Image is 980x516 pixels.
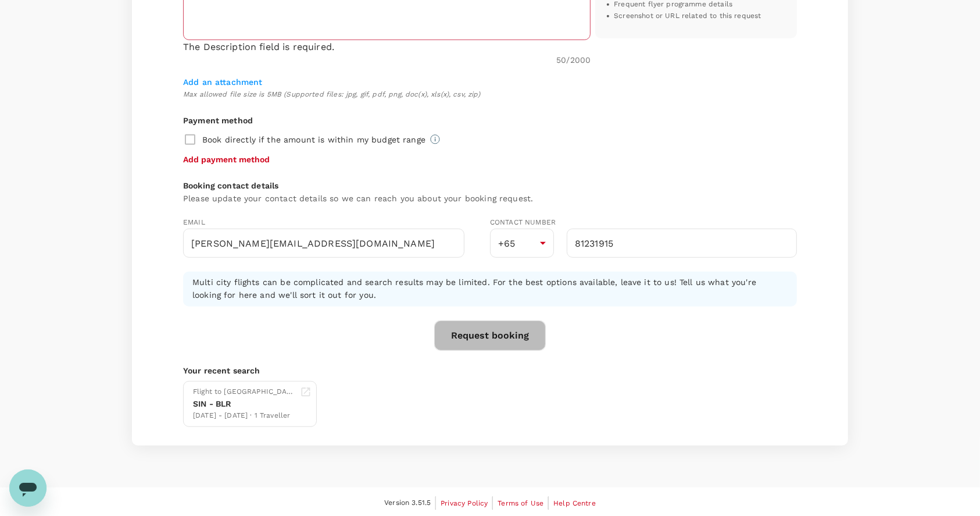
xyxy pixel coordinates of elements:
[183,89,797,101] span: Max allowed file size is 5MB (Supported files: jpg, gif, pdf, png, doc(x), xls(x), csv, zip)
[183,180,797,193] h6: Booking contact details
[183,193,797,205] h6: Please update your contact details so we can reach you about your booking request.
[183,218,205,226] span: Email
[193,386,295,398] div: Flight to [GEOGRAPHIC_DATA]
[490,229,554,258] div: +65
[193,410,295,422] div: [DATE] - [DATE] · 1 Traveller
[490,218,556,226] span: Contact Number
[553,497,596,510] a: Help Centre
[183,365,797,376] p: Your recent search
[553,499,596,507] span: Help Centre
[9,469,47,507] iframe: Button to launch messaging window
[183,115,797,127] h6: Payment method
[498,238,515,249] span: +65
[441,499,488,507] span: Privacy Policy
[498,497,543,510] a: Terms of Use
[614,10,761,22] span: Screenshot or URL related to this request
[202,134,425,145] p: Book directly if the amount is within my budget range
[192,276,788,302] h6: Multi city flights can be complicated and search results may be limited. For the best options ava...
[384,497,431,509] span: Version 3.51.5
[441,497,488,510] a: Privacy Policy
[183,40,591,54] p: The Description field is required.
[183,77,263,87] span: Add an attachment
[556,54,591,66] p: 50 /2000
[183,154,270,165] button: Add payment method
[434,321,546,351] button: Request booking
[193,398,295,410] div: SIN - BLR
[498,499,543,507] span: Terms of Use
